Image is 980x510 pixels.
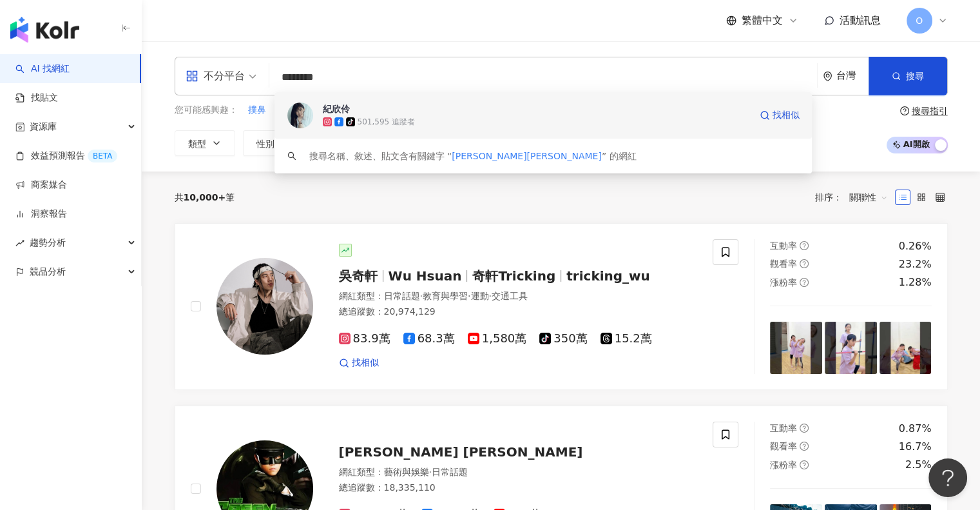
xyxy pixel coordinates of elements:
[770,240,797,251] span: 互動率
[800,278,809,287] span: question-circle
[15,239,24,248] span: rise
[800,442,809,451] span: question-circle
[339,306,698,319] div: 總追蹤數 ： 20,974,129
[216,258,313,355] img: KOL Avatar
[188,139,206,149] span: 類型
[899,275,932,289] div: 1.28%
[309,149,637,163] div: 搜尋名稱、敘述、貼文含有關鍵字 “ ” 的網紅
[470,291,488,301] span: 運動
[823,72,832,81] span: environment
[539,332,587,346] span: 350萬
[770,259,797,269] span: 觀看率
[800,460,809,469] span: question-circle
[30,257,66,286] span: 競品分析
[175,223,948,390] a: KOL Avatar吳奇軒Wu Hsuan奇軒Trickingtricking_wu網紅類型：日常話題·教育與學習·運動·交通工具總追蹤數：20,974,12983.9萬68.3萬1,580萬3...
[247,103,267,117] button: 撲鼻
[770,460,797,470] span: 漲粉率
[899,239,932,253] div: 0.26%
[899,440,932,454] div: 16.7%
[468,332,527,346] span: 1,580萬
[339,268,378,284] span: 吳奇軒
[256,139,274,149] span: 性別
[15,92,58,104] a: 找貼文
[566,268,650,284] span: tricking_wu
[423,291,468,301] span: 教育與學習
[339,357,379,369] a: 找相似
[243,130,303,156] button: 性別
[912,106,948,116] div: 搜尋指引
[849,187,888,208] span: 關聯性
[770,277,797,288] span: 漲粉率
[15,179,67,191] a: 商案媒合
[339,444,583,460] span: [PERSON_NAME] [PERSON_NAME]
[770,441,797,451] span: 觀看率
[800,259,809,268] span: question-circle
[420,291,423,301] span: ·
[384,291,420,301] span: 日常話題
[287,103,313,128] img: KOL Avatar
[825,322,877,374] img: post-image
[488,291,491,301] span: ·
[175,192,235,202] div: 共 筆
[339,332,390,346] span: 83.9萬
[899,257,932,271] div: 23.2%
[339,482,698,495] div: 總追蹤數 ： 18,335,110
[15,63,70,75] a: searchAI 找網紅
[323,103,350,115] div: 紀欣伶
[472,268,555,284] span: 奇軒Tricking
[175,130,235,156] button: 類型
[184,192,226,202] span: 10,000+
[468,291,470,301] span: ·
[742,14,783,28] span: 繁體中文
[760,103,800,128] a: 找相似
[287,152,296,161] span: search
[389,268,462,284] span: Wu Hsuan
[928,458,967,497] iframe: Help Scout Beacon - Open
[899,422,932,436] div: 0.87%
[800,424,809,433] span: question-circle
[770,423,797,433] span: 互動率
[600,332,652,346] span: 15.2萬
[339,290,698,303] div: 網紅類型 ：
[358,117,415,128] div: 501,595 追蹤者
[15,150,117,162] a: 效益預測報告BETA
[836,70,869,81] div: 台灣
[30,228,66,257] span: 趨勢分析
[840,14,881,26] span: 活動訊息
[339,466,698,479] div: 網紅類型 ：
[869,57,947,95] button: 搜尋
[30,112,57,141] span: 資源庫
[186,66,245,86] div: 不分平台
[432,467,468,477] span: 日常話題
[248,104,266,117] span: 撲鼻
[352,357,379,369] span: 找相似
[906,71,924,81] span: 搜尋
[186,70,198,83] span: appstore
[175,104,238,117] span: 您可能感興趣：
[15,208,67,221] a: 洞察報告
[492,291,528,301] span: 交通工具
[815,187,895,208] div: 排序：
[429,467,432,477] span: ·
[770,322,822,374] img: post-image
[384,467,429,477] span: 藝術與娛樂
[916,14,923,28] span: O
[800,241,809,250] span: question-circle
[10,17,79,43] img: logo
[773,109,800,122] span: 找相似
[403,332,455,346] span: 68.3萬
[900,106,909,115] span: question-circle
[879,322,932,374] img: post-image
[905,458,932,472] div: 2.5%
[452,151,602,161] span: [PERSON_NAME][PERSON_NAME]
